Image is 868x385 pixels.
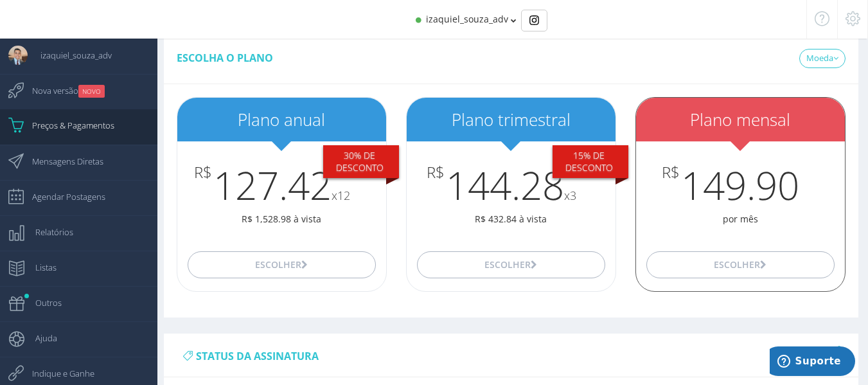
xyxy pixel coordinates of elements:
button: Escolher [188,251,375,278]
h3: 127.42 [177,164,386,206]
span: izaquiel_souza_adv [426,13,508,25]
span: Nova versão [19,75,105,107]
span: izaquiel_souza_adv [28,39,112,71]
button: Escolher [646,251,834,278]
iframe: Abre um widget para que você possa encontrar mais informações [770,346,855,379]
p: R$ 432.84 à vista [407,213,616,226]
h2: Plano trimestral [407,111,616,129]
p: R$ 1,528.98 à vista [177,213,386,226]
small: x12 [332,188,350,203]
small: NOVO [78,85,105,98]
small: x3 [564,188,576,203]
span: R$ [194,164,212,181]
h2: Plano anual [177,111,386,129]
span: status da assinatura [196,349,319,363]
span: Preços & Pagamentos [19,109,114,141]
a: Moeda [799,49,846,68]
h3: 149.90 [636,164,845,206]
span: Relatórios [22,216,73,248]
div: 30% De desconto [323,145,399,179]
span: Mensagens Diretas [19,145,103,177]
span: R$ [427,164,445,181]
span: Escolha o plano [177,51,273,65]
img: Instagram_simple_icon.svg [529,15,539,25]
p: por mês [636,213,845,226]
button: Escolher [417,251,605,278]
span: R$ [662,164,680,181]
h3: 144.28 [407,164,616,206]
div: 15% De desconto [553,145,628,179]
span: Listas [22,251,57,283]
span: Agendar Postagens [19,181,105,213]
span: Ajuda [22,322,57,354]
span: Outros [22,287,62,319]
h2: Plano mensal [636,111,845,129]
div: Basic example [521,10,547,31]
img: User Image [8,46,28,65]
